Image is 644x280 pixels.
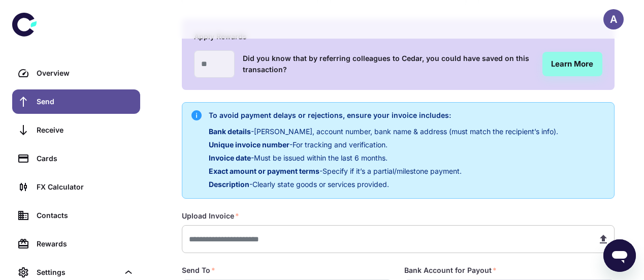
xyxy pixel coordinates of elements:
[37,125,134,136] div: Receive
[37,267,119,278] div: Settings
[209,152,558,164] p: - Must be issued within the last 6 months.
[404,265,497,275] label: Bank Account for Payout
[12,118,140,142] a: Receive
[209,110,558,121] h6: To avoid payment delays or rejections, ensure your invoice includes:
[37,210,134,221] div: Contacts
[209,140,289,149] span: Unique invoice number
[182,265,215,275] label: Send To
[37,68,134,79] div: Overview
[209,127,251,136] span: Bank details
[37,153,134,164] div: Cards
[12,146,140,171] a: Cards
[209,167,319,175] span: Exact amount or payment terms
[12,203,140,228] a: Contacts
[37,181,134,193] div: FX Calculator
[37,96,134,107] div: Send
[182,211,239,221] label: Upload Invoice
[542,52,602,76] a: Learn More
[603,9,624,29] button: A
[209,166,558,177] p: - Specify if it’s a partial/milestone payment.
[243,53,534,75] h6: Did you know that by referring colleagues to Cedar, you could have saved on this transaction?
[603,239,636,272] iframe: Button to launch messaging window
[209,139,558,150] p: - For tracking and verification.
[12,89,140,114] a: Send
[209,126,558,137] p: - [PERSON_NAME], account number, bank name & address (must match the recipient’s info).
[209,179,558,190] p: - Clearly state goods or services provided.
[12,232,140,256] a: Rewards
[209,180,249,189] span: Description
[12,61,140,85] a: Overview
[209,153,251,162] span: Invoice date
[12,175,140,199] a: FX Calculator
[37,238,134,250] div: Rewards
